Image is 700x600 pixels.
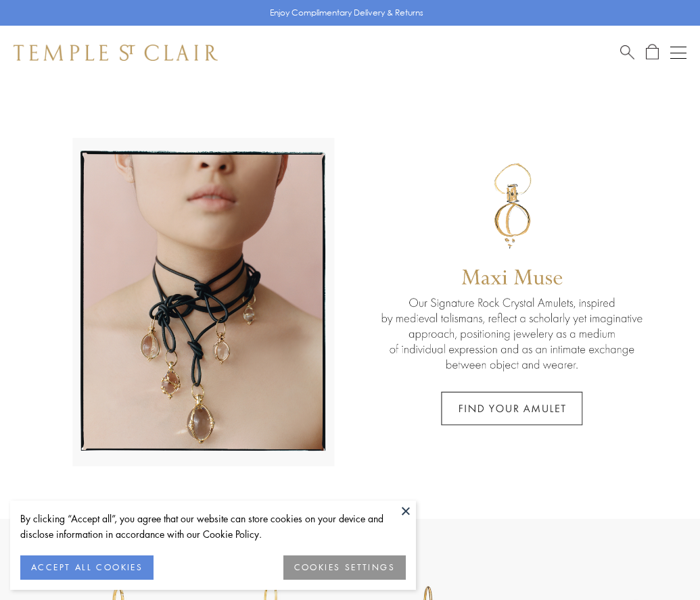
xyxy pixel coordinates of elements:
button: ACCEPT ALL COOKIES [20,555,154,580]
button: Open navigation [670,45,686,61]
button: COOKIES SETTINGS [283,555,406,580]
p: Enjoy Complimentary Delivery & Returns [270,6,423,20]
div: By clicking “Accept all”, you agree that our website can store cookies on your device and disclos... [20,511,406,542]
a: Search [620,44,634,61]
a: Open Shopping Bag [646,44,659,61]
img: Temple St. Clair [14,45,218,61]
